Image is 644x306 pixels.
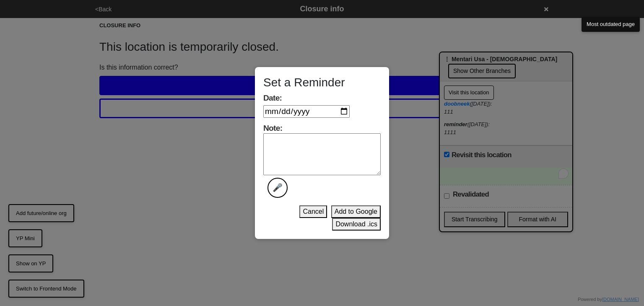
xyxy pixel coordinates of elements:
[332,218,381,231] button: Download .ics
[263,75,381,90] h3: Set a Reminder
[267,178,288,198] button: Note:
[263,93,350,120] label: Date:
[263,123,381,198] label: Note:
[331,205,381,218] button: Add to Google
[582,17,640,32] button: Most outdated page
[263,133,381,175] textarea: Note:🎤
[299,205,327,218] button: Cancel
[263,105,350,118] input: Date:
